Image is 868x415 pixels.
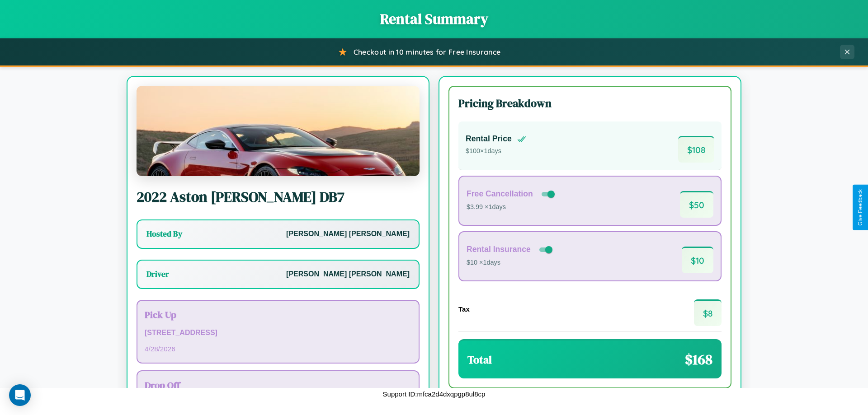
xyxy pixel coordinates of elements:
[458,96,722,111] h3: Pricing Breakdown
[467,245,531,254] h4: Rental Insurance
[467,201,557,213] p: $3.99 × 1 days
[680,191,713,218] span: $ 50
[145,326,411,340] p: [STREET_ADDRESS]
[694,299,722,326] span: $ 8
[354,47,500,56] span: Checkout in 10 minutes for Free Insurance
[467,189,533,199] h4: Free Cancellation
[286,228,410,241] p: [PERSON_NAME] [PERSON_NAME]
[146,228,182,239] h3: Hosted By
[857,189,863,226] div: Give Feedback
[685,350,712,369] span: $ 168
[383,388,486,400] p: Support ID: mfca2d4dxqpgp8ul8cp
[467,257,554,269] p: $10 × 1 days
[145,378,411,392] h3: Drop Off
[9,9,859,29] h1: Rental Summary
[678,136,714,163] span: $ 108
[9,384,31,406] div: Open Intercom Messenger
[145,308,411,321] h3: Pick Up
[146,269,169,280] h3: Driver
[466,134,512,144] h4: Rental Price
[682,247,713,273] span: $ 10
[137,86,420,176] img: Aston Martin DB7
[145,343,411,355] p: 4 / 28 / 2026
[286,268,410,281] p: [PERSON_NAME] [PERSON_NAME]
[458,305,470,313] h4: Tax
[137,187,420,207] h2: 2022 Aston [PERSON_NAME] DB7
[467,352,492,367] h3: Total
[466,145,526,157] p: $ 100 × 1 days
